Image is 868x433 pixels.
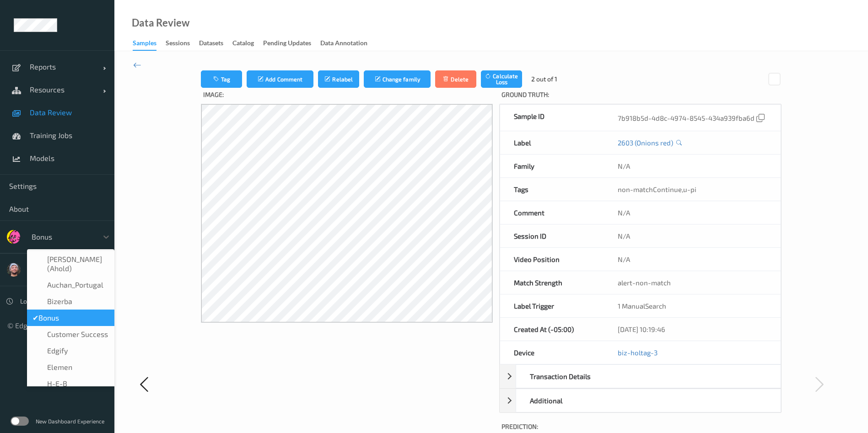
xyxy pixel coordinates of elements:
a: biz-holtag-3 [618,348,658,357]
div: Sessions [166,38,190,50]
div: 1 ManualSearch [604,294,781,317]
div: Datasets [199,38,223,50]
button: Add Comment [247,70,313,88]
a: Data Annotation [320,37,377,50]
div: Label [500,131,604,154]
div: Comment [500,201,604,224]
div: N/A [604,155,781,177]
div: Tags [500,178,604,201]
div: alert-non-match [604,271,781,294]
div: Video Position [500,248,604,271]
div: Match Strength [500,271,604,294]
div: Data Annotation [320,38,367,50]
button: Relabel [318,70,359,88]
div: 2 out of 1 [531,75,557,84]
div: Device [500,341,604,364]
div: Transaction Details [516,365,614,388]
a: Catalog [232,37,263,50]
div: Label Trigger [500,294,604,317]
div: N/A [604,201,781,224]
a: Pending Updates [263,37,320,50]
button: Calculate Loss [481,70,522,88]
div: Additional [516,389,614,412]
div: 7b918b5d-4d8c-4974-8545-434a939fba6d [618,112,767,124]
div: N/A [604,225,781,247]
button: Delete [435,70,476,88]
a: Samples [133,37,166,51]
button: Change family [364,70,431,88]
label: Image: [201,88,492,104]
span: u-pi [683,185,696,193]
div: Data Review [132,18,189,27]
span: , [618,185,696,193]
div: Additional [500,389,781,412]
div: Transaction Details [500,364,781,388]
div: Family [500,155,604,177]
a: Sessions [166,37,199,50]
button: Tag [201,70,242,88]
label: Ground Truth : [499,88,782,104]
div: Created At (-05:00) [500,318,604,341]
div: Sample ID [500,105,604,131]
div: Session ID [500,225,604,247]
div: N/A [604,248,781,271]
div: Pending Updates [263,38,311,50]
span: non-matchContinue [618,185,682,193]
div: Samples [133,38,156,51]
div: Catalog [232,38,254,50]
a: Datasets [199,37,232,50]
div: [DATE] 10:19:46 [604,318,781,341]
a: 2603 (Onions red) [618,138,673,147]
